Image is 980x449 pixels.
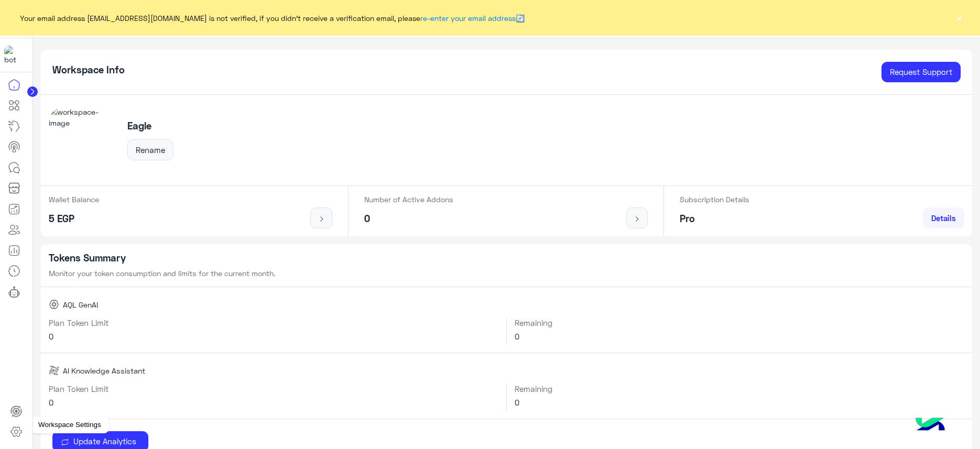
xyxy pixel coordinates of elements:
p: Wallet Balance [49,194,99,205]
button: Rename [127,139,173,160]
img: update icon [61,438,69,446]
h6: 0 [515,332,964,341]
h6: Remaining [515,384,964,393]
img: workspace-image [49,106,116,173]
p: Monitor your token consumption and limits for the current month. [49,268,965,279]
h5: Pro [680,213,749,225]
img: AQL GenAI [49,299,59,310]
h5: Eagle [127,120,173,132]
h6: 0 [49,398,499,407]
h5: 5 EGP [49,213,99,225]
a: Details [923,207,964,228]
h5: Workspace Info [52,64,125,76]
h6: 0 [515,398,964,407]
p: Number of Active Addons [364,194,453,205]
img: AI Knowledge Assistant [49,365,59,376]
a: Request Support [881,62,961,83]
span: Your email address [EMAIL_ADDRESS][DOMAIN_NAME] is not verified, if you didn't receive a verifica... [20,13,525,24]
img: 713415422032625 [4,46,23,64]
img: hulul-logo.png [912,407,949,444]
h6: Plan Token Limit [49,384,499,393]
span: Update Analytics [69,436,140,446]
img: icon [315,215,328,223]
h6: 0 [49,332,499,341]
p: Subscription Details [680,194,749,205]
button: × [954,13,964,23]
h5: Tokens Summary [49,252,965,264]
h6: Plan Token Limit [49,318,499,327]
span: AQL GenAI [63,299,98,310]
img: icon [630,215,644,223]
span: AI Knowledge Assistant [63,365,145,376]
h6: Remaining [515,318,964,327]
h5: 0 [364,213,453,225]
span: Details [931,213,956,223]
a: re-enter your email address [420,14,516,23]
div: Workspace Settings [30,417,109,433]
